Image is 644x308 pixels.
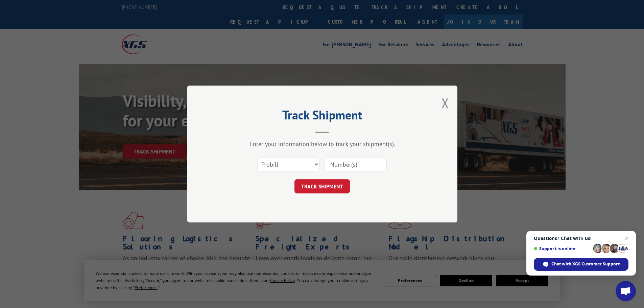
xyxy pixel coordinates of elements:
[442,94,449,112] button: Close modal
[325,157,387,171] input: Number(s)
[623,234,631,242] span: Close chat
[221,140,424,148] div: Enter your information below to track your shipment(s).
[294,179,350,193] button: TRACK SHIPMENT
[221,110,424,123] h2: Track Shipment
[551,261,620,267] span: Chat with XGS Customer Support
[616,281,636,301] div: Open chat
[534,258,628,271] div: Chat with XGS Customer Support
[534,246,591,251] span: Support is online
[534,236,628,241] span: Questions? Chat with us!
